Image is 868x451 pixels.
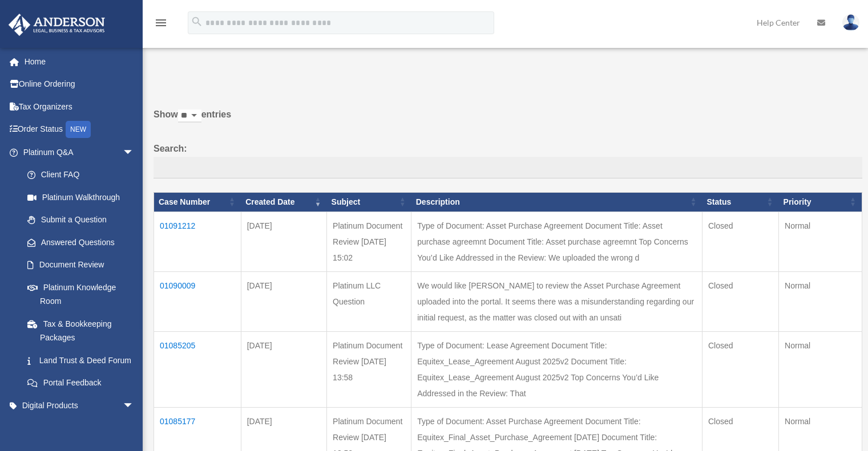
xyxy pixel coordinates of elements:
[66,121,91,138] div: NEW
[702,212,778,271] td: Closed
[154,141,862,178] label: Search:
[154,331,241,407] td: 01085205
[16,372,146,395] a: Portal Feedback
[154,20,168,30] a: menu
[779,212,862,271] td: Normal
[241,192,326,212] th: Created Date: activate to sort column ascending
[702,271,778,331] td: Closed
[8,118,151,141] a: Order StatusNEW
[8,73,151,96] a: Online Ordering
[327,212,411,271] td: Platinum Document Review [DATE] 15:02
[5,14,108,36] img: Anderson Advisors Platinum Portal
[411,192,703,212] th: Description: activate to sort column ascending
[123,141,146,164] span: arrow_drop_down
[241,271,326,331] td: [DATE]
[154,157,862,178] input: Search:
[327,331,411,407] td: Platinum Document Review [DATE] 13:58
[16,254,146,277] a: Document Review
[8,50,151,73] a: Home
[191,15,203,28] i: search
[327,271,411,331] td: Platinum LLC Question
[241,331,326,407] td: [DATE]
[702,331,778,407] td: Closed
[16,231,140,254] a: Answered Questions
[8,394,151,417] a: Digital Productsarrow_drop_down
[154,16,168,30] i: menu
[411,212,703,271] td: Type of Document: Asset Purchase Agreement Document Title: Asset purchase agreemnt Document Title...
[154,192,241,212] th: Case Number: activate to sort column ascending
[702,192,778,212] th: Status: activate to sort column ascending
[16,164,146,186] a: Client FAQ
[154,212,241,271] td: 01091212
[16,209,146,231] a: Submit a Question
[779,271,862,331] td: Normal
[16,276,146,312] a: Platinum Knowledge Room
[779,192,862,212] th: Priority: activate to sort column ascending
[16,186,146,209] a: Platinum Walkthrough
[842,14,859,31] img: User Pic
[8,141,146,164] a: Platinum Q&Aarrow_drop_down
[327,192,411,212] th: Subject: activate to sort column ascending
[178,109,201,123] select: Showentries
[411,331,703,407] td: Type of Document: Lease Agreement Document Title: Equitex_Lease_Agreement August 2025v2 Document ...
[779,331,862,407] td: Normal
[154,107,862,134] label: Show entries
[8,95,151,118] a: Tax Organizers
[411,271,703,331] td: We would like [PERSON_NAME] to review the Asset Purchase Agreement uploaded into the portal. It s...
[241,212,326,271] td: [DATE]
[154,271,241,331] td: 01090009
[123,394,146,417] span: arrow_drop_down
[16,349,146,372] a: Land Trust & Deed Forum
[16,312,146,349] a: Tax & Bookkeeping Packages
